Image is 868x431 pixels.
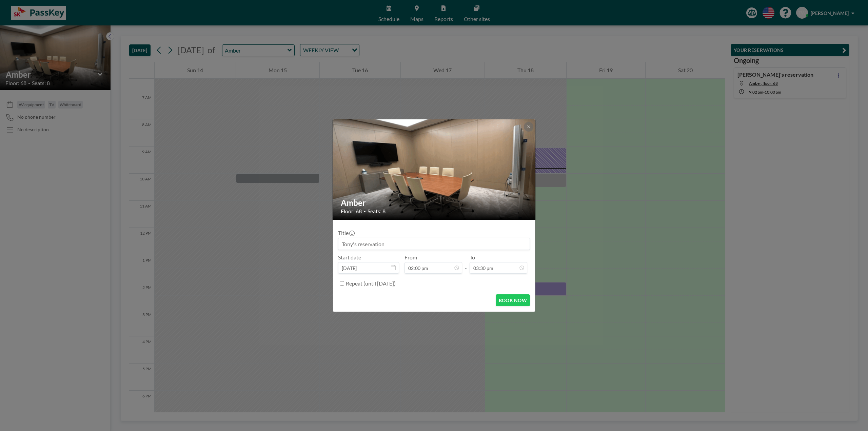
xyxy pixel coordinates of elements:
label: Title [338,230,354,236]
label: Start date [338,254,361,261]
img: 537.gif [333,107,536,232]
input: Tony's reservation [338,238,530,250]
label: From [405,254,417,261]
span: Floor: 68 [341,208,362,215]
h2: Amber [341,198,528,208]
button: BOOK NOW [496,294,530,306]
span: Seats: 8 [368,208,386,215]
span: - [465,256,467,271]
label: Repeat (until [DATE]) [346,280,396,287]
label: To [470,254,475,261]
span: • [363,209,366,214]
